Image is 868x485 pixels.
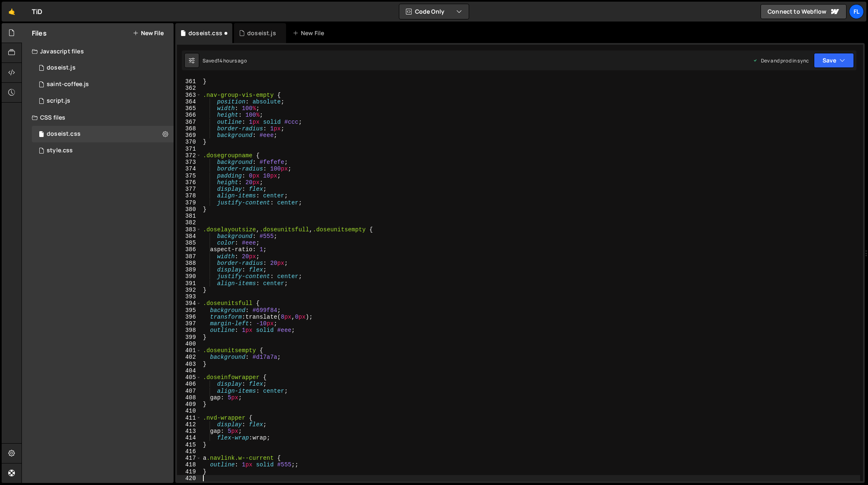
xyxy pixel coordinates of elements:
[177,334,201,341] div: 399
[203,57,247,64] div: Saved
[177,374,201,381] div: 405
[761,4,847,19] a: Connect to Webflow
[177,173,201,179] div: 375
[47,130,81,138] div: doseist.css
[177,139,201,145] div: 370
[177,468,201,475] div: 419
[177,421,201,428] div: 412
[177,179,201,186] div: 376
[47,64,76,72] div: doseist.js
[32,142,174,159] div: 4604/25434.css
[188,29,222,37] div: doseist.css
[177,98,201,105] div: 364
[177,233,201,240] div: 384
[177,166,201,172] div: 374
[22,43,174,60] div: Javascript files
[32,93,174,109] div: 4604/24567.js
[177,152,201,159] div: 372
[133,30,164,36] button: New File
[177,260,201,267] div: 388
[177,105,201,112] div: 365
[753,57,809,64] div: Dev and prod in sync
[177,92,201,98] div: 363
[177,293,201,300] div: 393
[177,300,201,307] div: 394
[177,78,201,85] div: 361
[177,219,201,226] div: 382
[177,226,201,233] div: 383
[2,2,22,22] a: 🤙
[399,4,469,19] button: Code Only
[177,253,201,260] div: 387
[177,354,201,360] div: 402
[177,448,201,455] div: 416
[177,314,201,320] div: 396
[177,159,201,166] div: 373
[177,394,201,401] div: 408
[47,147,73,154] div: style.css
[32,126,174,142] div: 4604/42100.css
[177,415,201,421] div: 411
[247,29,276,37] div: doseist.js
[177,307,201,314] div: 395
[177,327,201,334] div: 398
[177,186,201,192] div: 377
[177,206,201,213] div: 380
[177,361,201,367] div: 403
[177,455,201,461] div: 417
[293,29,327,37] div: New File
[177,408,201,414] div: 410
[177,246,201,253] div: 386
[177,381,201,387] div: 406
[177,213,201,219] div: 381
[47,81,89,88] div: saint-coffee.js
[177,428,201,435] div: 413
[177,280,201,287] div: 391
[177,435,201,441] div: 414
[177,146,201,152] div: 371
[849,4,864,19] a: Fl
[177,341,201,347] div: 400
[814,53,854,68] button: Save
[177,132,201,139] div: 369
[47,97,70,105] div: script.js
[177,388,201,394] div: 407
[177,267,201,273] div: 389
[32,29,47,38] h2: Files
[177,192,201,199] div: 378
[177,199,201,206] div: 379
[177,125,201,132] div: 368
[177,401,201,408] div: 409
[177,287,201,293] div: 392
[32,7,42,17] div: TiD
[22,109,174,126] div: CSS files
[177,442,201,448] div: 415
[177,273,201,280] div: 390
[177,119,201,125] div: 367
[32,60,174,76] div: 4604/37981.js
[217,57,247,64] div: 14 hours ago
[177,347,201,354] div: 401
[177,367,201,374] div: 404
[177,85,201,91] div: 362
[177,475,201,482] div: 420
[177,320,201,327] div: 397
[177,240,201,246] div: 385
[177,112,201,118] div: 366
[32,76,174,93] div: 4604/27020.js
[177,461,201,468] div: 418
